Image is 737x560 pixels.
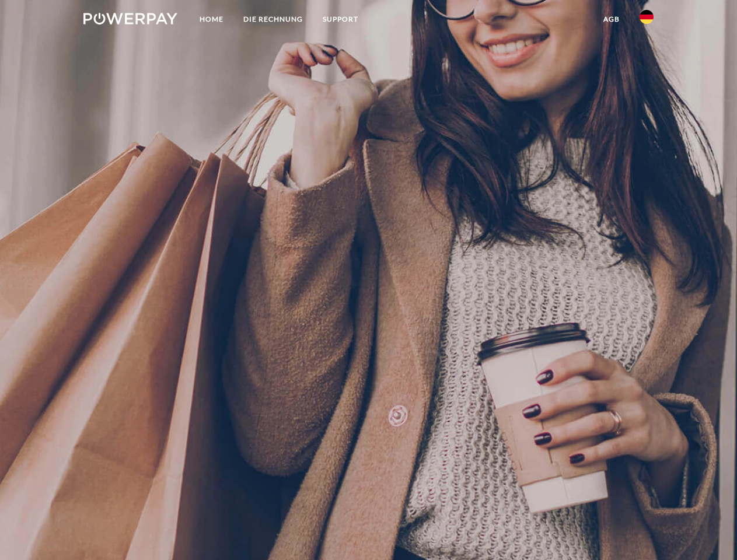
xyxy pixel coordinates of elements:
[640,10,654,24] img: de
[190,9,233,30] a: Home
[313,9,368,30] a: SUPPORT
[83,13,177,24] img: logo-powerpay-white.svg
[233,9,313,30] a: DIE RECHNUNG
[593,9,630,30] a: agb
